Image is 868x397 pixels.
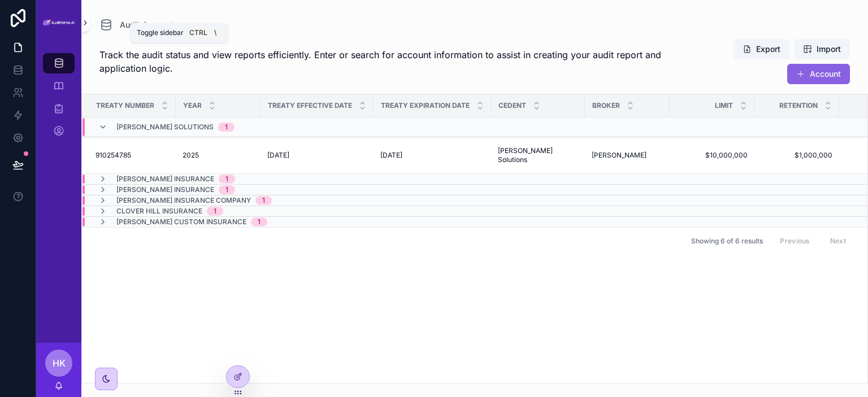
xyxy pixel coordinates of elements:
span: Audit Accounts [120,19,178,30]
span: [PERSON_NAME] Insurance Company [116,196,251,205]
span: Treaty Effective Date [268,101,352,110]
span: Showing 6 of 6 results [691,237,763,246]
a: Audit Accounts [99,18,178,32]
div: 1 [214,207,216,216]
span: Year [183,101,202,110]
span: Toggle sidebar [137,28,184,37]
button: Import [794,39,850,59]
span: Track the audit status and view reports efficiently. Enter or search for account information to a... [99,48,675,75]
span: Retention [779,101,818,110]
span: \ [211,28,220,37]
button: Export [734,39,789,59]
span: Cedent [498,101,526,110]
span: Limit [715,101,733,110]
span: Broker [592,101,620,110]
a: [DATE] [380,151,484,160]
span: Treaty Expiration Date [381,101,470,110]
span: [PERSON_NAME] Insurance [116,174,214,184]
div: 1 [262,196,265,205]
a: [PERSON_NAME] Solutions [498,146,578,164]
a: $10,000,000 [676,151,748,160]
div: scrollable content [36,45,81,156]
a: $1,000,000 [761,151,832,160]
button: Account [787,64,850,84]
span: [PERSON_NAME] [592,151,646,160]
div: 1 [258,217,261,226]
a: [DATE] [267,151,367,160]
span: [PERSON_NAME] Insurance [116,185,214,194]
span: [DATE] [267,151,289,160]
span: Ctrl [188,27,209,38]
span: 910254785 [96,151,131,160]
span: 2025 [183,151,199,160]
img: App logo [43,20,75,26]
div: 1 [225,174,228,184]
a: 910254785 [96,151,169,160]
div: 1 [225,185,228,194]
span: [PERSON_NAME] Custom Insurance [116,217,246,226]
span: Clover Hill Insurance [116,207,202,216]
a: [PERSON_NAME] [592,151,663,160]
div: 1 [225,123,228,132]
span: [DATE] [380,151,402,160]
a: 2025 [183,151,254,160]
span: HK [53,356,66,370]
span: [PERSON_NAME] Solutions [116,123,214,132]
span: Import [817,43,841,55]
span: Treaty Number [96,101,154,110]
